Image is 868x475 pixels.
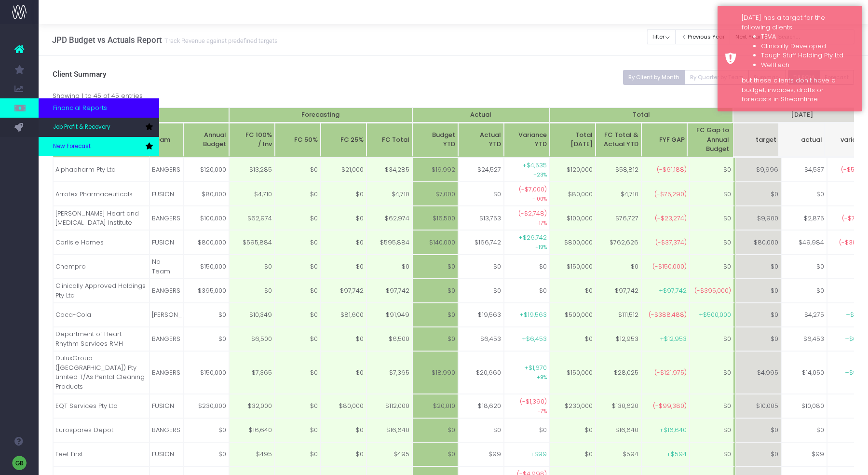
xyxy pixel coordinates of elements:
li: TEVA [761,32,855,41]
td: $0 [412,303,458,327]
td: $0 [735,303,781,327]
td: $150,000 [550,255,596,279]
td: $112,000 [366,394,412,418]
button: By Quarter by Team [684,70,749,85]
td: $100,000 [183,206,229,230]
td: $0 [596,255,641,279]
td: BANGERS [149,158,183,182]
td: $97,742 [596,279,641,303]
small: +23% [533,170,547,178]
td: $0 [690,394,735,418]
span: +$6,453 [522,334,547,344]
td: $4,537 [781,158,827,182]
td: Chempro [53,255,149,279]
td: $81,600 [321,303,366,327]
td: $0 [550,442,596,466]
td: $150,000 [550,351,596,394]
td: $7,365 [229,351,275,394]
td: $0 [183,442,229,466]
span: (-$388,488) [649,310,687,320]
td: $0 [321,442,366,466]
td: $800,000 [183,230,229,254]
td: $99 [781,442,827,466]
td: Feet First [53,442,149,466]
td: $0 [275,442,321,466]
td: $0 [183,303,229,327]
td: $49,984 [781,230,827,254]
div: Showing 1 to 45 of 45 entries [53,89,854,101]
td: $0 [275,255,321,279]
td: $0 [781,418,827,442]
td: $24,527 [458,158,504,182]
li: Tough Stuff Holding Pty Ltd [761,51,855,60]
span: (-$2,748) [518,209,547,218]
td: $4,275 [781,303,827,327]
td: $120,000 [183,158,229,182]
td: $0 [412,327,458,351]
td: FUSION [149,442,183,466]
td: BANGERS [149,418,183,442]
span: (-$121,975) [654,368,687,378]
td: $0 [735,442,781,466]
span: (-$23,274) [655,214,687,223]
td: $0 [690,206,735,230]
td: $0 [690,327,735,351]
td: $13,753 [458,206,504,230]
td: $0 [735,182,781,206]
td: Eurospares Depot [53,418,149,442]
td: $0 [321,327,366,351]
td: $18,620 [458,394,504,418]
td: $0 [735,255,781,279]
td: $0 [550,418,596,442]
td: $21,000 [321,158,366,182]
td: $20,010 [412,394,458,418]
td: $10,349 [229,303,275,327]
td: No Team [149,255,183,279]
td: $762,626 [596,230,641,254]
small: +9% [537,372,547,381]
td: $19,563 [458,303,504,327]
td: $99 [458,442,504,466]
td: $16,640 [366,418,412,442]
td: $62,974 [229,206,275,230]
span: +$16,640 [659,425,687,435]
span: Client Summary [53,70,107,79]
td: $4,995 [735,351,781,394]
td: Coca-Cola [53,303,149,327]
span: +$1,670 [524,363,547,373]
a: Job Profit & Recovery [39,118,159,137]
td: $150,000 [183,351,229,394]
td: $0 [275,206,321,230]
small: -100% [532,194,547,203]
td: $166,742 [458,230,504,254]
th: FC 100%/ Inv: activate to sort column ascending [229,123,275,157]
th: FC Gap toAnnual Budget: activate to sort column ascending [687,123,733,157]
td: $595,884 [229,230,275,254]
td: $0 [781,255,827,279]
td: $0 [690,158,735,182]
td: $0 [412,255,458,279]
td: $0 [183,327,229,351]
td: $7,365 [366,351,412,394]
td: $0 [321,418,366,442]
td: $140,000 [412,230,458,254]
td: Arrotex Pharmaceuticals [53,182,149,206]
td: $130,620 [596,394,641,418]
td: $0 [321,230,366,254]
td: $0 [321,182,366,206]
a: New Forecast [39,137,159,156]
span: New Forecast [53,142,91,151]
span: +$500,000 [699,310,731,320]
td: $0 [458,279,504,303]
td: $91,949 [366,303,412,327]
td: $58,812 [596,158,641,182]
th: FC Total & Actual YTD: activate to sort column ascending [596,123,641,157]
td: $0 [275,182,321,206]
td: $0 [275,303,321,327]
td: $0 [781,182,827,206]
td: $0 [275,394,321,418]
span: +$12,953 [660,334,687,344]
td: $0 [458,418,504,442]
td: [PERSON_NAME] Heart and [MEDICAL_DATA] Institute [53,206,149,230]
span: target [756,135,776,145]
